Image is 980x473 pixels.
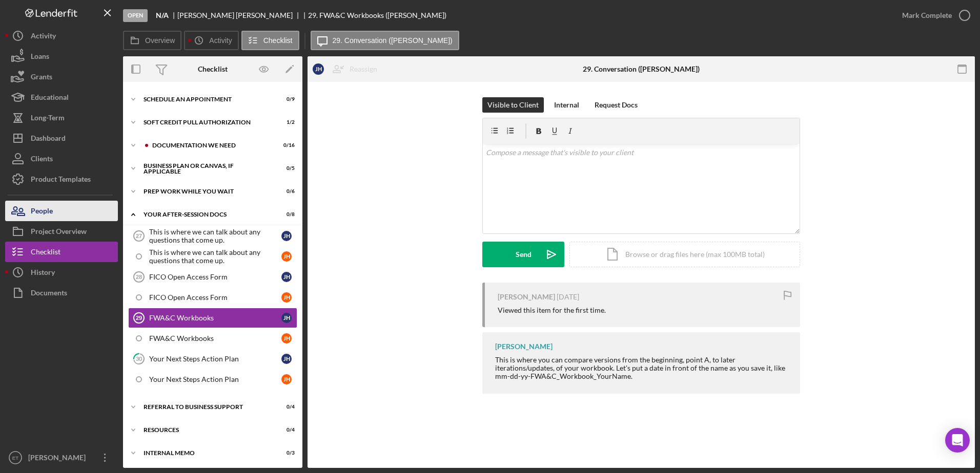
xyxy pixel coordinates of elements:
[31,46,49,69] div: Loans
[149,375,281,383] div: Your Next Steps Action Plan
[144,450,269,456] div: Internal Memo
[311,31,459,50] button: 29. Conversation ([PERSON_NAME])
[128,226,297,246] a: 27This is where we can talk about any questions that come up.JH
[589,97,643,113] button: Request Docs
[31,67,52,90] div: Grants
[145,36,175,45] label: Overview
[184,31,238,50] button: Activity
[128,328,297,349] a: FWA&C WorkbooksJH
[5,242,118,262] button: Checklist
[156,11,169,19] b: N/A
[5,87,118,107] button: Educational
[31,107,65,131] div: Long-Term
[498,293,555,301] div: [PERSON_NAME]
[241,31,299,50] button: Checklist
[5,148,118,169] a: Clients
[31,26,56,49] div: Activity
[31,242,60,265] div: Checklist
[144,163,269,175] div: Business Plan or Canvas, if applicable
[276,211,295,218] div: 0 / 8
[31,169,91,192] div: Product Templates
[5,46,118,67] button: Loans
[595,97,638,113] div: Request Docs
[128,246,297,267] a: This is where we can talk about any questions that come up.JH
[144,96,269,102] div: Schedule An Appointment
[5,201,118,221] button: People
[583,65,700,73] div: 29. Conversation ([PERSON_NAME])
[495,342,553,351] div: [PERSON_NAME]
[892,5,975,26] button: Mark Complete
[5,283,118,303] button: Documents
[149,314,281,322] div: FWA&C Workbooks
[276,427,295,433] div: 0 / 4
[263,36,293,45] label: Checklist
[136,274,142,280] tspan: 28
[149,355,281,363] div: Your Next Steps Action Plan
[482,97,544,113] button: Visible to Client
[281,251,292,262] div: J H
[144,188,269,195] div: Prep Work While You Wait
[5,107,118,128] button: Long-Term
[554,97,579,113] div: Internal
[945,428,970,453] div: Open Intercom Messenger
[31,87,69,110] div: Educational
[5,262,118,283] button: History
[149,228,281,244] div: This is where we can talk about any questions that come up.
[198,65,228,73] div: Checklist
[308,11,446,19] div: 29. FWA&C Workbooks ([PERSON_NAME])
[276,188,295,195] div: 0 / 6
[152,142,269,148] div: Documentation We Need
[123,9,148,22] div: Open
[5,128,118,148] button: Dashboard
[5,221,118,242] button: Project Overview
[276,450,295,456] div: 0 / 3
[313,63,324,75] div: J H
[5,169,118,189] button: Product Templates
[31,201,53,224] div: People
[209,36,232,45] label: Activity
[308,59,387,79] button: JHReassign
[128,287,297,308] a: FICO Open Access FormJH
[26,447,92,470] div: [PERSON_NAME]
[5,67,118,87] button: Grants
[5,26,118,46] a: Activity
[495,356,790,380] div: This is where you can compare versions from the beginning, point A, to later iterations/updates, ...
[350,59,377,79] div: Reassign
[149,293,281,302] div: FICO Open Access Form
[149,334,281,342] div: FWA&C Workbooks
[276,404,295,410] div: 0 / 4
[281,292,292,303] div: J H
[276,165,295,171] div: 0 / 5
[144,119,269,125] div: Soft Credit Pull Authorization
[498,306,606,314] div: Viewed this item for the first time.
[5,447,118,468] button: ET[PERSON_NAME]
[549,97,584,113] button: Internal
[276,142,295,148] div: 0 / 16
[31,148,53,171] div: Clients
[136,233,142,239] tspan: 27
[557,293,579,301] time: 2025-08-20 20:15
[31,262,55,285] div: History
[281,272,292,282] div: J H
[123,31,181,50] button: Overview
[136,315,142,321] tspan: 29
[128,267,297,287] a: 28FICO Open Access FormJH
[149,273,281,281] div: FICO Open Access Form
[276,96,295,102] div: 0 / 9
[281,374,292,384] div: J H
[281,231,292,241] div: J H
[281,313,292,323] div: J H
[482,242,564,267] button: Send
[144,427,269,433] div: Resources
[281,333,292,343] div: J H
[144,404,269,410] div: Referral to Business Support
